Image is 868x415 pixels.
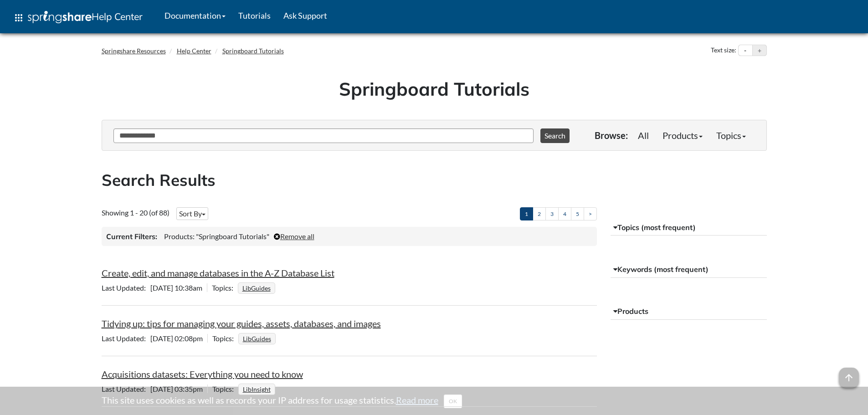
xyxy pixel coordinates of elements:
[656,126,709,144] a: Products
[520,207,597,220] ul: Pagination of search results
[222,47,284,55] a: Springboard Tutorials
[108,76,760,102] h1: Springboard Tutorials
[106,231,157,241] h3: Current Filters
[241,282,272,295] a: LibGuides
[232,4,277,27] a: Tutorials
[533,207,546,220] a: 2
[28,11,92,23] img: Springshare
[13,12,24,23] span: apps
[102,334,207,343] span: [DATE] 02:08pm
[709,45,738,56] div: Text size:
[753,45,766,56] button: Increase text size
[277,4,334,27] a: Ask Support
[595,129,628,142] p: Browse:
[177,47,211,55] a: Help Center
[238,334,278,343] ul: Topics
[839,369,859,379] a: arrow_upward
[238,384,277,393] ul: Topics
[102,283,207,292] span: [DATE] 10:38am
[241,383,272,396] a: LibInsight
[102,384,150,393] span: Last Updated
[102,334,150,343] span: Last Updated
[164,232,195,241] span: Products:
[196,232,269,241] span: "Springboard Tutorials"
[238,283,277,292] ul: Topics
[92,10,143,22] span: Help Center
[176,207,208,220] button: Sort By
[102,169,767,191] h2: Search Results
[102,208,169,217] span: Showing 1 - 20 (of 88)
[102,283,150,292] span: Last Updated
[212,384,238,393] span: Topics
[520,207,533,220] a: 1
[611,261,767,278] button: Keywords (most frequent)
[611,303,767,320] button: Products
[92,394,776,408] div: This site uses cookies as well as records your IP address for usage statistics.
[709,126,753,144] a: Topics
[558,207,571,220] a: 4
[274,232,314,241] a: Remove all
[102,384,207,393] span: [DATE] 03:35pm
[102,47,166,55] a: Springshare Resources
[212,283,238,292] span: Topics
[158,4,232,27] a: Documentation
[545,207,559,220] a: 3
[7,4,149,31] a: apps Help Center
[241,332,272,345] a: LibGuides
[584,207,597,220] a: >
[611,220,767,236] button: Topics (most frequent)
[102,369,303,379] a: Acquisitions datasets: Everything you need to know
[739,45,752,56] button: Decrease text size
[102,267,334,278] a: Create, edit, and manage databases in the A-Z Database List
[212,334,238,343] span: Topics
[102,318,381,329] a: Tidying up: tips for managing your guides, assets, databases, and images
[571,207,584,220] a: 5
[839,368,859,388] span: arrow_upward
[540,128,570,143] button: Search
[631,126,656,144] a: All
